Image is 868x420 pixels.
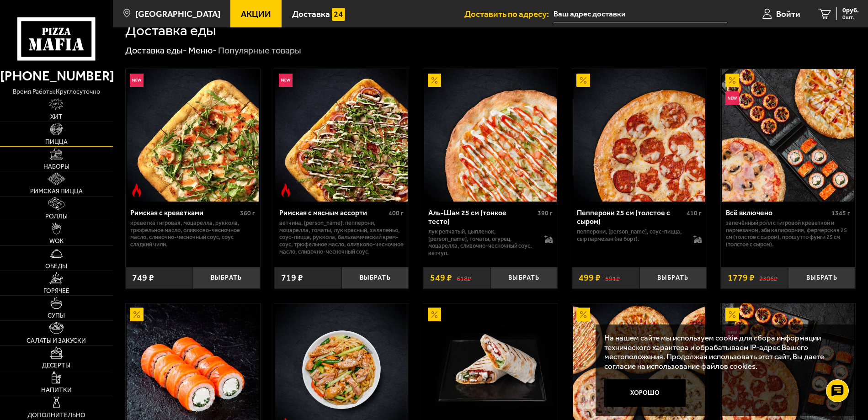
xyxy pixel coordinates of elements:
img: Острое блюдо [279,183,293,197]
span: 1779 ₽ [728,273,755,282]
div: Популярные товары [218,45,301,57]
img: Новинка [130,74,144,87]
p: пепперони, [PERSON_NAME], соус-пицца, сыр пармезан (на борт). [577,228,684,243]
img: Острое блюдо [130,183,144,197]
h1: Доставка еды [125,23,216,38]
span: 0 шт. [842,15,859,20]
span: Дополнительно [27,412,85,419]
img: Римская с креветками [127,69,259,202]
img: Акционный [576,74,590,87]
span: WOK [49,238,64,245]
span: Напитки [41,387,72,393]
img: Акционный [576,308,590,321]
span: Десерты [42,362,70,369]
span: 549 ₽ [430,273,452,282]
img: Новинка [725,91,739,105]
span: Супы [48,313,65,319]
a: АкционныйПепперони 25 см (толстое с сыром) [572,69,707,202]
span: Салаты и закуски [27,338,86,344]
a: НовинкаОстрое блюдоРимская с креветками [126,69,260,202]
span: Войти [776,10,800,18]
button: Выбрать [490,267,558,289]
img: Всё включено [722,69,854,202]
span: Доставить по адресу: [464,10,554,18]
a: НовинкаОстрое блюдоРимская с мясным ассорти [274,69,409,202]
button: Выбрать [639,267,707,289]
img: Акционный [428,74,442,87]
p: креветка тигровая, моцарелла, руккола, трюфельное масло, оливково-чесночное масло, сливочно-чесно... [130,219,255,248]
button: Выбрать [193,267,260,289]
div: Римская с креветками [130,208,237,217]
input: Ваш адрес доставки [554,5,727,22]
span: 719 ₽ [281,273,303,282]
p: На нашем сайте мы используем cookie для сбора информации технического характера и обрабатываем IP... [604,333,841,371]
img: Пепперони 25 см (толстое с сыром) [573,69,706,202]
span: 360 г [240,209,255,217]
img: Акционный [130,308,144,321]
span: 0 руб. [842,7,859,14]
a: АкционныйНовинкаВсё включено [721,69,855,202]
div: Аль-Шам 25 см (тонкое тесто) [428,208,535,226]
img: Акционный [725,74,739,87]
a: Меню- [188,45,217,56]
span: Хит [50,114,63,120]
s: 591 ₽ [605,273,620,282]
button: Хорошо [604,379,686,406]
span: 749 ₽ [132,273,154,282]
s: 2306 ₽ [759,273,777,282]
span: Акции [241,10,271,18]
a: АкционныйАль-Шам 25 см (тонкое тесто) [423,69,558,202]
span: 1345 г [831,209,850,217]
s: 618 ₽ [457,273,471,282]
span: Пицца [45,139,68,145]
span: 400 г [389,209,404,217]
p: лук репчатый, цыпленок, [PERSON_NAME], томаты, огурец, моцарелла, сливочно-чесночный соус, кетчуп. [428,228,535,257]
img: Римская с мясным ассорти [275,69,408,202]
div: Римская с мясным ассорти [279,208,386,217]
img: Новинка [279,74,293,87]
span: Горячее [43,288,69,294]
img: Акционный [725,308,739,321]
span: 499 ₽ [579,273,601,282]
span: [GEOGRAPHIC_DATA] [135,10,220,18]
span: 410 г [687,209,702,217]
p: ветчина, [PERSON_NAME], пепперони, моцарелла, томаты, лук красный, халапеньо, соус-пицца, руккола... [279,219,404,255]
p: Запечённый ролл с тигровой креветкой и пармезаном, Эби Калифорния, Фермерская 25 см (толстое с сы... [726,219,850,248]
span: Римская пицца [30,188,83,195]
span: Роллы [45,213,68,220]
button: Выбрать [788,267,855,289]
span: Наборы [43,164,69,170]
span: Доставка [292,10,330,18]
button: Выбрать [341,267,409,289]
div: Пепперони 25 см (толстое с сыром) [577,208,684,226]
span: 390 г [538,209,553,217]
span: Обеды [45,263,67,270]
div: Всё включено [726,208,829,217]
img: 15daf4d41897b9f0e9f617042186c801.svg [332,8,346,21]
img: Акционный [428,308,442,321]
img: Аль-Шам 25 см (тонкое тесто) [424,69,557,202]
a: Доставка еды- [125,45,187,56]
